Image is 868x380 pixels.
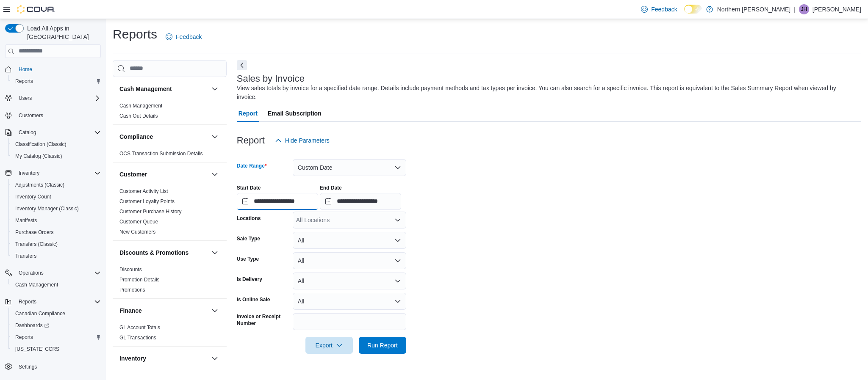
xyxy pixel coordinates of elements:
[268,105,322,122] span: Email Subscription
[8,238,104,250] button: Transfers (Classic)
[119,229,155,235] span: New Customers
[119,324,160,331] span: GL Account Totals
[237,60,247,70] button: Next
[119,219,158,225] a: Customer Queue
[24,24,101,41] span: Load All Apps in [GEOGRAPHIC_DATA]
[2,127,104,138] button: Catalog
[119,198,175,205] span: Customer Loyalty Points
[8,250,104,262] button: Transfers
[119,334,156,341] span: GL Transactions
[293,273,406,289] button: All
[12,320,101,330] span: Dashboards
[12,139,70,149] a: Classification (Classic)
[794,4,796,14] p: |
[8,226,104,238] button: Purchase Orders
[176,33,202,41] span: Feedback
[15,127,39,138] button: Catalog
[12,76,36,86] a: Reports
[293,232,406,249] button: All
[12,151,101,161] span: My Catalog (Classic)
[801,4,807,14] span: JH
[15,362,40,372] a: Settings
[638,1,680,18] a: Feedback
[15,93,101,103] span: Users
[119,188,168,194] a: Customer Activity List
[19,363,37,370] span: Settings
[19,170,39,176] span: Inventory
[119,151,203,157] a: OCS Transaction Submission Details
[12,332,36,342] a: Reports
[12,344,63,354] a: [US_STATE] CCRS
[12,280,101,290] span: Cash Management
[12,204,101,214] span: Inventory Manager (Classic)
[113,26,157,43] h1: Reports
[119,208,182,215] span: Customer Purchase History
[8,75,104,87] button: Reports
[237,296,270,303] label: Is Online Sale
[12,308,69,319] a: Canadian Compliance
[119,170,147,179] h3: Customer
[15,253,36,259] span: Transfers
[119,150,203,157] span: OCS Transaction Submission Details
[12,139,101,149] span: Classification (Classic)
[119,287,145,293] a: Promotions
[285,136,330,145] span: Hide Parameters
[119,354,146,363] h3: Inventory
[367,341,398,350] span: Run Report
[15,182,64,188] span: Adjustments (Classic)
[237,276,262,283] label: Is Delivery
[119,248,189,257] h3: Discounts & Promotions
[8,138,104,150] button: Classification (Classic)
[8,215,104,226] button: Manifests
[12,227,57,237] a: Purchase Orders
[717,4,791,14] p: Northern [PERSON_NAME]
[12,344,101,354] span: Washington CCRS
[813,4,861,14] p: [PERSON_NAME]
[8,179,104,191] button: Adjustments (Classic)
[15,110,47,121] a: Customers
[15,168,101,178] span: Inventory
[113,186,227,240] div: Customer
[237,74,305,84] h3: Sales by Invoice
[12,215,101,226] span: Manifests
[119,132,153,141] h3: Compliance
[19,129,36,136] span: Catalog
[119,325,160,330] a: GL Account Totals
[237,84,857,102] div: View sales totals by invoice for a specified date range. Details include payment methods and tax ...
[15,168,43,178] button: Inventory
[15,346,59,352] span: [US_STATE] CCRS
[293,159,406,176] button: Custom Date
[8,331,104,343] button: Reports
[293,293,406,310] button: All
[19,298,36,305] span: Reports
[15,297,101,307] span: Reports
[2,167,104,179] button: Inventory
[210,248,220,258] button: Discounts & Promotions
[113,322,227,346] div: Finance
[15,268,101,278] span: Operations
[119,102,162,109] span: Cash Management
[210,169,220,179] button: Customer
[15,110,101,121] span: Customers
[15,361,101,372] span: Settings
[210,353,220,363] button: Inventory
[19,270,44,276] span: Operations
[15,217,37,224] span: Manifests
[19,95,32,102] span: Users
[119,267,142,273] a: Discounts
[293,252,406,269] button: All
[15,297,40,307] button: Reports
[119,266,142,273] span: Discounts
[684,5,702,14] input: Dark Mode
[15,153,62,160] span: My Catalog (Classic)
[272,132,333,149] button: Hide Parameters
[12,192,55,202] a: Inventory Count
[119,170,208,179] button: Customer
[8,279,104,291] button: Cash Management
[15,141,67,148] span: Classification (Classic)
[237,193,318,210] input: Press the down key to open a popover containing a calendar.
[12,227,101,237] span: Purchase Orders
[12,192,101,202] span: Inventory Count
[359,337,406,354] button: Run Report
[2,360,104,372] button: Settings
